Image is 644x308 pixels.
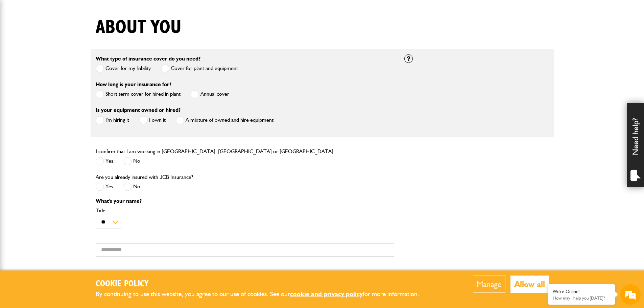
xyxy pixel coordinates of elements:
[191,90,229,98] label: Annual cover
[11,38,28,47] img: d_20077148190_company_1631870298795_20077148190
[553,295,610,301] p: How may I help you today?
[123,157,140,165] label: No
[96,56,200,62] label: What type of insurance cover do you need?
[96,64,151,73] label: Cover for my liability
[510,276,549,293] button: Allow all
[96,149,333,154] label: I confirm that I am working in [GEOGRAPHIC_DATA], [GEOGRAPHIC_DATA] or [GEOGRAPHIC_DATA]
[9,63,123,77] input: Enter your last name
[290,290,363,298] a: cookie and privacy policy
[96,16,182,39] h1: About you
[9,122,123,203] textarea: Type your message and hit 'Enter'
[96,198,394,204] p: What's your name?
[473,276,505,293] button: Manage
[123,183,140,191] label: No
[111,3,127,20] div: Minimize live chat window
[35,38,114,47] div: Chat with us now
[92,208,123,217] em: Start Chat
[96,279,430,289] h2: Cookie Policy
[96,174,193,180] label: Are you already insured with JCB Insurance?
[139,116,166,124] label: I own it
[161,64,238,73] label: Cover for plant and equipment
[96,208,394,213] label: Title
[96,82,171,87] label: How long is your insurance for?
[96,289,430,300] p: By continuing to use this website, you agree to our use of cookies. See our for more information.
[96,183,113,191] label: Yes
[96,157,113,165] label: Yes
[9,82,123,97] input: Enter your email address
[96,90,181,98] label: Short term cover for hired in plant
[176,116,273,124] label: A mixture of owned and hire equipment
[627,103,644,187] div: Need help?
[9,102,123,117] input: Enter your phone number
[96,116,129,124] label: I'm hiring it
[96,108,181,113] label: Is your equipment owned or hired?
[553,289,610,294] div: We're Online!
